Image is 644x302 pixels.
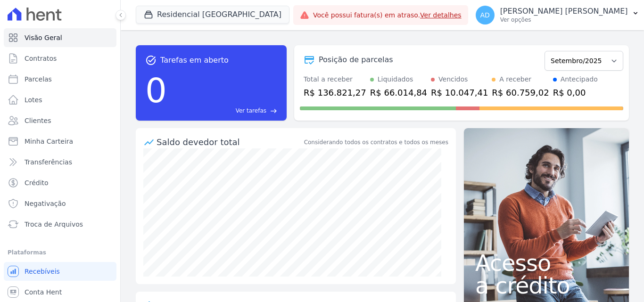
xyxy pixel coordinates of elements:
[4,262,116,281] a: Recebíveis
[25,33,62,42] span: Visão Geral
[4,194,116,213] a: Negativação
[4,70,116,89] a: Parcelas
[25,95,42,105] span: Lotes
[25,267,60,276] span: Recebíveis
[4,215,116,234] a: Troca de Arquivos
[236,106,266,115] span: Ver tarefas
[25,116,51,125] span: Clientes
[313,10,462,20] span: Você possui fatura(s) em atraso.
[500,7,628,16] p: [PERSON_NAME] [PERSON_NAME]
[270,107,277,114] span: east
[145,66,167,115] div: 0
[25,157,72,167] span: Transferências
[8,247,113,258] div: Plataformas
[499,74,531,84] div: A receber
[553,86,598,99] div: R$ 0,00
[157,136,302,148] div: Saldo devedor total
[4,153,116,171] a: Transferências
[25,74,52,84] span: Parcelas
[4,173,116,192] a: Crédito
[25,54,57,63] span: Contratos
[492,86,549,99] div: R$ 60.759,02
[475,252,618,274] span: Acesso
[25,220,83,229] span: Troca de Arquivos
[500,16,628,24] p: Ver opções
[420,11,462,19] a: Ver detalhes
[25,287,62,297] span: Conta Hent
[304,138,448,147] div: Considerando todos os contratos e todos os meses
[25,178,49,188] span: Crédito
[304,86,366,99] div: R$ 136.821,27
[25,137,73,146] span: Minha Carteira
[136,6,289,24] button: Residencial [GEOGRAPHIC_DATA]
[171,106,277,115] a: Ver tarefas east
[319,54,393,65] div: Posição de parcelas
[561,74,598,84] div: Antecipado
[4,132,116,151] a: Minha Carteira
[431,86,488,99] div: R$ 10.047,41
[4,28,116,47] a: Visão Geral
[4,90,116,109] a: Lotes
[475,274,618,297] span: a crédito
[145,55,157,66] span: task_alt
[370,86,427,99] div: R$ 66.014,84
[4,283,116,302] a: Conta Hent
[378,74,413,84] div: Liquidados
[480,12,489,18] span: AD
[438,74,468,84] div: Vencidos
[4,49,116,68] a: Contratos
[4,111,116,130] a: Clientes
[160,55,229,66] span: Tarefas em aberto
[25,199,66,208] span: Negativação
[304,74,366,84] div: Total a receber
